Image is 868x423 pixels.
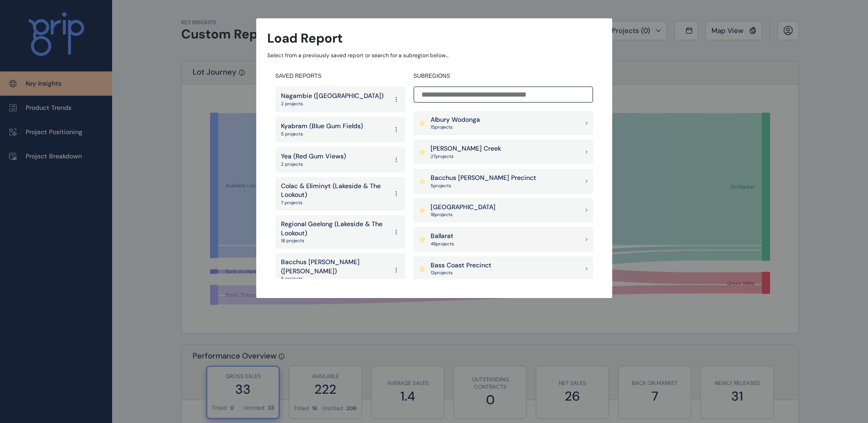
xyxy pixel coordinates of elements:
[431,183,536,189] p: 5 project s
[267,29,343,47] h3: Load Report
[281,92,383,101] p: Nagambie ([GEOGRAPHIC_DATA])
[281,238,388,244] p: 18 projects
[281,101,383,107] p: 2 projects
[431,115,480,125] p: Albury Wodonga
[281,131,363,137] p: 5 projects
[281,276,388,282] p: 5 projects
[431,241,454,247] p: 48 project s
[431,270,491,276] p: 13 project s
[431,211,496,218] p: 18 project s
[431,203,496,212] p: [GEOGRAPHIC_DATA]
[431,124,480,130] p: 15 project s
[431,153,501,160] p: 27 project s
[281,200,388,206] p: 7 projects
[414,72,593,80] h4: SUBREGIONS
[431,232,454,241] p: Ballarat
[281,122,363,131] p: Kyabram (Blue Gum Fields)
[281,161,346,168] p: 2 projects
[431,144,501,153] p: [PERSON_NAME] Creek
[281,182,388,200] p: Colac & Eliminyt (Lakeside & The Lookout)
[281,258,388,276] p: Bacchus [PERSON_NAME] ([PERSON_NAME])
[431,261,491,270] p: Bass Coast Precinct
[431,174,536,183] p: Bacchus [PERSON_NAME] Precinct
[281,220,388,238] p: Regional Geelong (Lakeside & The Lookout)
[267,52,601,60] p: Select from a previously saved report or search for a subregion below...
[275,72,405,80] h4: SAVED REPORTS
[281,152,346,161] p: Yea (Red Gum Views)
